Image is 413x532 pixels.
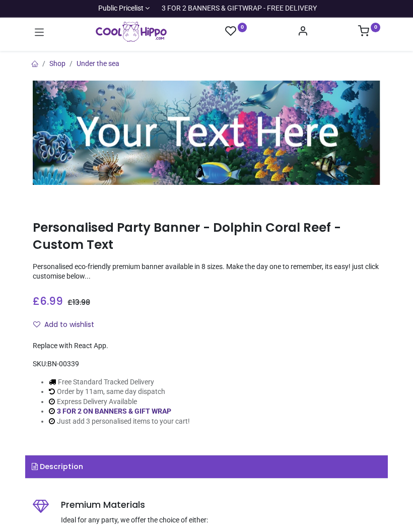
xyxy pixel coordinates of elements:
button: Add to wishlistAdd to wishlist [33,316,103,334]
span: 6.99 [40,294,63,308]
span: BN-00339 [47,360,79,368]
h5: Premium Materials [61,499,380,511]
sup: 0 [371,23,380,32]
p: Ideal for any party, we offer the choice of either: [61,515,380,525]
li: Free Standard Tracked Delivery [49,377,190,387]
span: Public Pricelist [98,4,144,14]
p: Personalised eco-friendly premium banner available in 8 sizes. Make the day one to remember, its ... [33,262,380,282]
li: Express Delivery Available [49,397,190,407]
li: Just add 3 personalised items to your cart! [49,417,190,427]
span: £ [33,294,63,308]
div: 3 FOR 2 BANNERS & GIFTWRAP - FREE DELIVERY [162,4,317,14]
li: Order by 11am, same day dispatch [49,387,190,397]
a: 0 [358,28,380,36]
span: £ [67,297,90,307]
h1: Personalised Party Banner - Dolphin Coral Reef - Custom Text [33,219,380,254]
img: Personalised Party Banner - Dolphin Coral Reef - Custom Text [33,81,380,185]
sup: 0 [238,23,247,32]
i: Add to wishlist [33,321,40,328]
a: Shop [49,59,65,68]
a: 0 [225,25,247,38]
a: Description [25,455,388,479]
div: Replace with React App. [33,341,380,351]
a: Logo of Cool Hippo [96,22,167,42]
div: SKU: [33,359,380,369]
img: Cool Hippo [96,22,167,42]
a: Under the sea [77,59,119,68]
a: Account Info [297,28,308,36]
span: 13.98 [73,297,90,307]
a: Public Pricelist [96,4,150,14]
a: 3 FOR 2 ON BANNERS & GIFT WRAP [57,407,171,415]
